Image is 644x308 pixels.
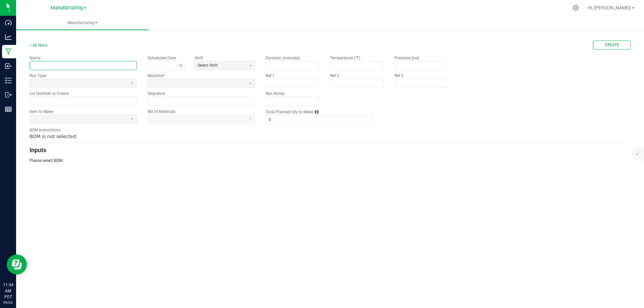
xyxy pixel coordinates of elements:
inline-svg: Inbound [5,63,12,69]
label: Bill of Materials [148,109,175,114]
span: Select Shift [198,63,244,68]
h3: Inputs [30,145,631,155]
kendo-label: Ref 1 [266,73,275,78]
button: Select [246,79,255,87]
kendo-label: Run Notes [266,91,284,96]
inline-svg: Dashboard [5,19,12,26]
kendo-label: Shift [195,56,203,60]
inline-svg: Reports [5,106,12,113]
button: Create [593,41,631,50]
span: Create [605,42,619,48]
kendo-label: BOM Instructions [30,128,60,132]
kendo-label: Machine [148,73,165,78]
inline-svg: Inventory [5,77,12,84]
kendo-label: Lot Number to Create [30,91,68,96]
label: Total Planned Qty to Make [266,109,313,115]
label: Ref 3 [394,73,404,78]
a: Manufacturing [16,16,149,30]
p: 11:54 AM PDT [3,282,13,300]
span: Manufacturing [16,20,149,26]
p: 09/22 [3,300,13,305]
kendo-label: Ref 2 [330,73,339,78]
button: Select [128,115,137,123]
label: Item to Make [30,109,53,114]
button: Toggle calendar [176,61,185,70]
span: Hi, [PERSON_NAME]! [588,5,631,10]
i: Each BOM has a Qty to Create in a single "kit". Total Planned Qty to Make is the number of kits p... [315,109,319,115]
label: Pressure (psi) [394,55,419,61]
div: Manage settings [572,5,580,11]
a: < All Runs [30,43,47,48]
inline-svg: Analytics [5,34,12,41]
button: Select [128,79,137,87]
kendo-label: Name [30,56,41,60]
span: Manufacturing [51,5,83,11]
kendo-label: Run Type [30,73,46,78]
kendo-label: Sequence [148,91,165,96]
inline-svg: Manufacturing [5,48,12,55]
iframe: Resource center [7,254,27,274]
inline-svg: Outbound [5,91,12,98]
button: Select [246,61,255,70]
kendo-label: Duration (minutes) [266,56,300,60]
p: Please select BOM. [30,158,631,164]
kendo-label: Scheduled Date [148,56,176,60]
kendo-label: Temperature (°F) [330,56,360,60]
span: BOM is not selected. [30,134,77,139]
